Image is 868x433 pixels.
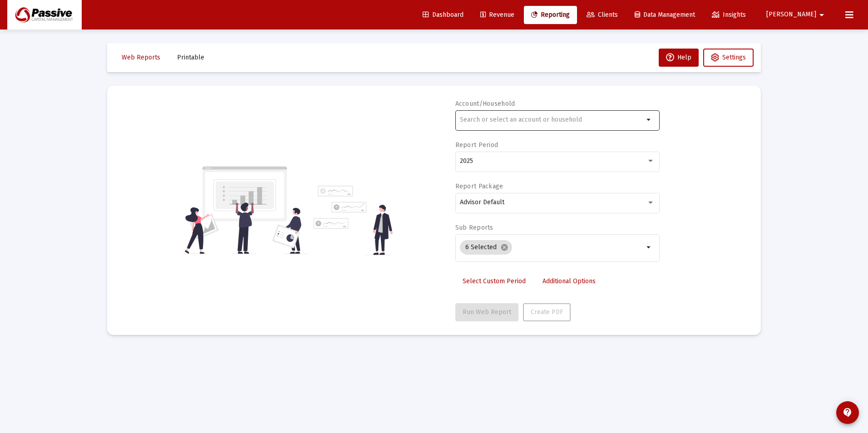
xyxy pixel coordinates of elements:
[644,242,655,253] mat-icon: arrow_drop_down
[542,277,596,285] span: Additional Options
[455,224,493,231] label: Sub Reports
[635,11,695,19] span: Data Management
[531,11,570,19] span: Reporting
[531,308,563,316] span: Create PDF
[816,6,827,24] mat-icon: arrow_drop_down
[703,49,754,67] button: Settings
[455,141,498,149] label: Report Period
[473,6,522,24] a: Revenue
[644,114,655,125] mat-icon: arrow_drop_down
[460,198,504,206] span: Advisor Default
[755,5,838,24] button: [PERSON_NAME]
[455,303,518,321] button: Run Web Report
[500,243,508,251] mat-icon: cancel
[460,238,644,256] mat-chip-list: Selection
[524,6,577,24] a: Reporting
[659,49,699,67] button: Help
[177,54,204,61] span: Printable
[122,54,160,61] span: Web Reports
[712,11,746,19] span: Insights
[460,157,473,165] span: 2025
[313,186,393,255] img: reporting-alt
[463,277,526,285] span: Select Custom Period
[766,11,816,19] span: [PERSON_NAME]
[183,165,308,255] img: reporting
[455,100,515,108] label: Account/Household
[722,54,746,61] span: Settings
[170,49,212,67] button: Printable
[455,182,503,190] label: Report Package
[460,116,644,123] input: Search or select an account or household
[463,308,511,316] span: Run Web Report
[114,49,168,67] button: Web Reports
[423,11,464,19] span: Dashboard
[627,6,702,24] a: Data Management
[705,6,753,24] a: Insights
[666,54,691,61] span: Help
[842,407,853,418] mat-icon: contact_support
[523,303,571,321] button: Create PDF
[460,240,512,255] mat-chip: 6 Selected
[579,6,625,24] a: Clients
[415,6,471,24] a: Dashboard
[14,6,75,24] img: Dashboard
[480,11,514,19] span: Revenue
[587,11,618,19] span: Clients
